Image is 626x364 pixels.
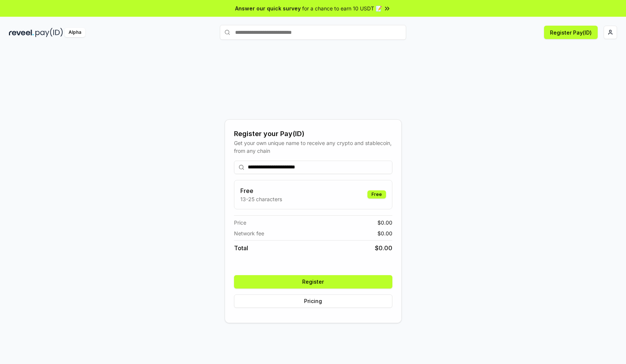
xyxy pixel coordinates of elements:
p: 13-25 characters [240,195,282,203]
span: Network fee [234,229,264,237]
div: Alpha [64,28,85,37]
span: Price [234,219,246,226]
div: Free [367,190,386,199]
span: for a chance to earn 10 USDT 📝 [302,4,382,12]
img: reveel_dark [9,28,34,37]
button: Register [234,275,392,289]
img: pay_id [35,28,63,37]
h3: Free [240,186,282,195]
div: Get your own unique name to receive any crypto and stablecoin, from any chain [234,139,392,155]
span: $ 0.00 [377,229,392,237]
div: Register your Pay(ID) [234,129,392,139]
span: Answer our quick survey [235,4,301,12]
button: Register Pay(ID) [544,26,598,39]
span: Total [234,244,248,252]
span: $ 0.00 [377,219,392,226]
button: Pricing [234,294,392,308]
span: $ 0.00 [375,244,392,252]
